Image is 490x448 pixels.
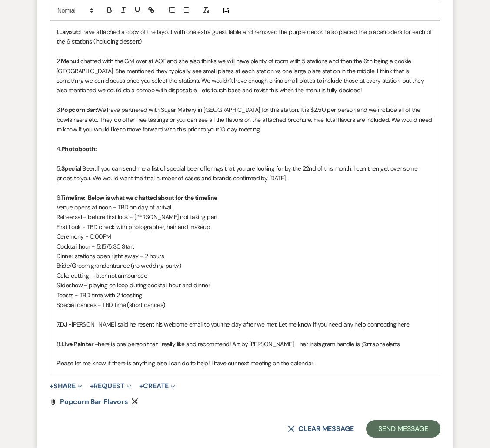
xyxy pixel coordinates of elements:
[57,202,433,212] p: Venue opens at noon - TBD on day of arrival
[50,383,82,390] button: Share
[57,358,433,368] p: Please let me know if there is anything else I can do to help! I have our next meeting on the cal...
[57,193,433,202] p: 6.
[57,271,433,280] p: Cake cutting - later not announced
[50,383,53,390] span: +
[61,145,97,153] strong: Photobooth:
[57,144,433,154] p: 4.
[90,383,94,390] span: +
[61,57,78,65] strong: Menu:
[60,320,72,328] strong: DJ -
[60,397,128,406] span: Popcorn Bar Flavors
[57,232,433,241] p: Ceremony - 5:00PM
[61,106,97,114] strong: Popcorn Bar:
[61,165,97,172] strong: Special Beer:
[57,290,433,300] p: Toasts - TBD time with 2 toasting
[60,398,128,405] a: Popcorn Bar Flavors
[57,105,433,134] p: 3. We have partnered with Sugar Makery in [GEOGRAPHIC_DATA] for this station. It is $2.50 per per...
[57,56,433,95] p: 2. I chatted with the GM over at AOF and she also thinks we will have plenty of room with 5 stati...
[57,300,433,310] p: Special dances - TBD time (short dances)
[139,383,175,390] button: Create
[57,212,433,222] p: Rehearsal - before first look - [PERSON_NAME] not taking part
[139,383,143,390] span: +
[57,222,433,232] p: First Look - TBD check with photographer, hair and makeup
[59,28,80,36] strong: Layout:
[61,194,217,202] strong: Timeline: Below is what we chatted about for the timeline
[57,280,433,290] p: Slideshow - playing on loop during cocktail hour and dinner
[57,261,433,270] p: Bride/Groom grandentrance (no wedding party)
[61,340,98,348] strong: Live Painter -
[57,164,433,183] p: 5. If you can send me a list of special beer offerings that you are looking for by the 22nd of th...
[366,420,440,438] button: Send Message
[57,242,433,251] p: Cocktail hour - 5:15/5:30 Start
[57,339,433,349] p: 8. here is one person that I really like and recommend! Art by [PERSON_NAME] her instagram handle...
[57,320,433,329] p: 7. [PERSON_NAME] said he resent his welcome email to you the day after we met. Let me know if you...
[90,383,131,390] button: Request
[288,425,354,432] button: Clear message
[57,27,433,47] p: 1. I have attached a copy of the layout with one extra guest table and removed the purple decor. ...
[57,251,433,261] p: Dinner stations open right away - 2 hours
